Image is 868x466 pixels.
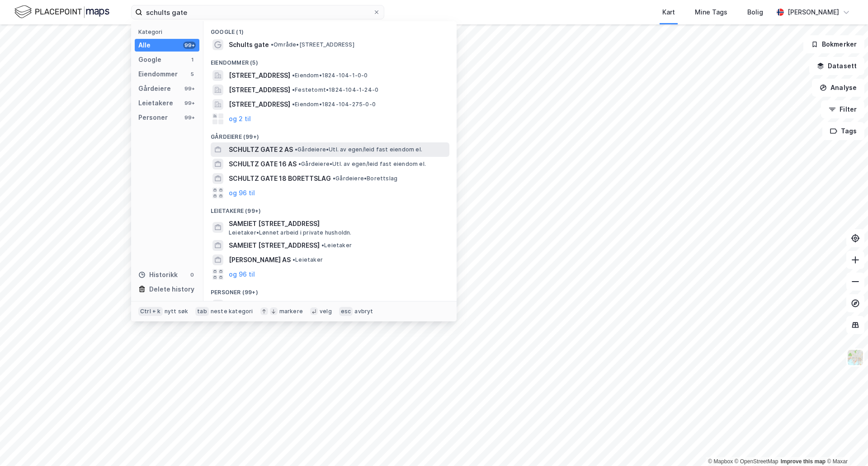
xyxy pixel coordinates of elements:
div: esc [339,307,353,316]
button: og 2 til [229,113,251,124]
div: Historikk [138,269,178,280]
div: Personer [138,112,168,123]
div: Ctrl + k [138,307,163,316]
span: Område • [STREET_ADDRESS] [271,41,354,48]
span: [PERSON_NAME] [229,300,281,311]
div: nytt søk [165,308,189,315]
span: [STREET_ADDRESS] [229,99,290,110]
input: Søk på adresse, matrikkel, gårdeiere, leietakere eller personer [142,5,373,19]
div: velg [320,308,332,315]
div: Google (1) [203,21,457,38]
img: logo.f888ab2527a4732fd821a326f86c7f29.svg [14,4,109,20]
span: Gårdeiere • Borettslag [333,175,397,182]
button: Analyse [812,79,864,97]
button: Tags [822,122,864,140]
span: SAMEIET [STREET_ADDRESS] [229,218,446,229]
div: Gårdeiere [138,83,171,94]
div: 0 [189,271,196,278]
span: [STREET_ADDRESS] [229,85,290,95]
div: neste kategori [211,308,253,315]
span: Festetomt • 1824-104-1-24-0 [292,86,378,94]
span: SCHULTZ GATE 18 BORETTSLAG [229,173,331,184]
button: Filter [821,100,864,118]
div: Leietakere (99+) [203,200,457,217]
span: [PERSON_NAME] AS [229,254,291,265]
button: Datasett [809,57,864,75]
span: [STREET_ADDRESS] [229,70,290,81]
div: Delete history [149,284,194,295]
span: • [295,146,297,153]
img: Z [847,349,864,366]
span: Leietaker [321,242,352,249]
div: Personer (99+) [203,282,457,298]
span: Leietaker • Lønnet arbeid i private husholdn. [229,229,352,236]
div: Kategori [138,28,199,35]
span: Schults gate [229,39,269,50]
iframe: Chat Widget [823,423,868,466]
button: og 96 til [229,188,255,198]
div: markere [279,308,303,315]
span: SCHULTZ GATE 2 AS [229,144,293,155]
div: 1 [189,56,196,63]
div: [PERSON_NAME] [788,7,839,18]
div: tab [195,307,209,316]
div: Eiendommer (5) [203,52,457,68]
span: Leietaker [292,256,323,264]
div: 99+ [183,85,196,92]
div: Alle [138,40,151,51]
div: Gårdeiere (99+) [203,126,457,142]
div: Kart [662,7,675,18]
span: • [333,175,335,182]
a: OpenStreetMap [735,458,778,465]
span: • [292,86,295,93]
span: Eiendom • 1824-104-1-0-0 [292,72,368,79]
span: • [292,256,295,263]
span: • [321,242,324,249]
span: • [271,41,274,48]
span: SAMEIET [STREET_ADDRESS] [229,240,320,251]
div: 99+ [183,99,196,107]
div: Bolig [747,7,763,18]
span: • [298,160,301,167]
span: Eiendom • 1824-104-275-0-0 [292,101,376,108]
button: og 96 til [229,269,255,280]
div: 5 [189,71,196,78]
span: • [292,101,295,108]
div: Leietakere [138,98,173,108]
a: Mapbox [708,458,733,465]
a: Improve this map [781,458,826,465]
span: • [292,72,295,79]
div: avbryt [354,308,373,315]
div: Google [138,54,161,65]
div: 99+ [183,42,196,49]
span: Gårdeiere • Utl. av egen/leid fast eiendom el. [295,146,422,153]
button: Bokmerker [803,35,864,53]
div: 99+ [183,114,196,121]
div: Mine Tags [695,7,727,18]
span: SCHULTZ GATE 16 AS [229,159,297,169]
div: Eiendommer [138,69,178,80]
span: Gårdeiere • Utl. av egen/leid fast eiendom el. [298,160,426,168]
